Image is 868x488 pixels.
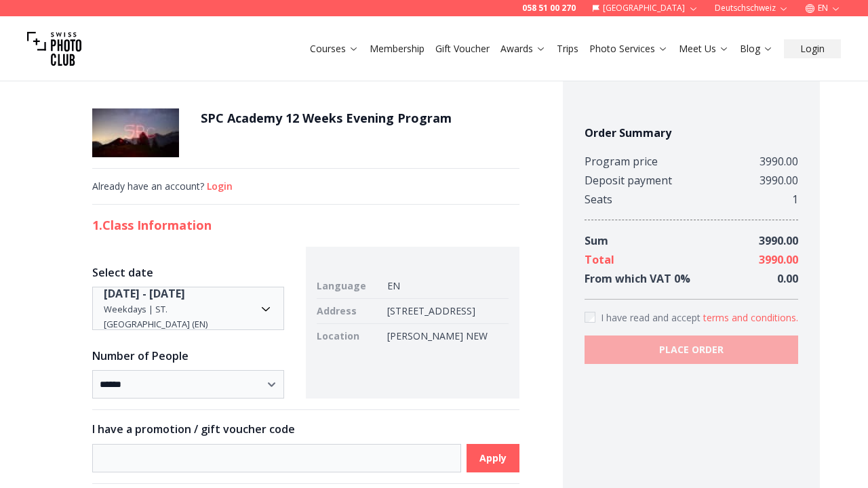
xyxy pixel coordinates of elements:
button: Gift Voucher [430,39,495,58]
h1: SPC Academy 12 Weeks Evening Program [201,108,452,127]
button: Trips [551,39,584,58]
a: Photo Services [589,42,668,56]
button: Apply [467,444,519,472]
a: Meet Us [679,42,729,56]
div: Deposit payment [585,171,672,190]
td: Address [317,299,382,324]
td: Location [317,324,382,349]
button: Login [784,39,841,58]
img: Swiss photo club [27,22,81,76]
div: 3990.00 [759,171,798,190]
div: Seats [585,190,612,209]
a: Trips [557,42,578,56]
a: 058 51 00 270 [522,3,576,14]
button: Accept termsI have read and accept [703,311,798,325]
div: Already have an account? [92,180,519,193]
span: 3990.00 [759,252,798,267]
b: PLACE ORDER [659,343,724,357]
img: SPC Academy 12 Weeks Evening Program [92,108,179,157]
b: Apply [479,451,507,465]
button: Blog [734,39,778,58]
button: Courses [304,39,364,58]
a: Blog [740,42,773,56]
input: Accept terms [585,312,595,323]
span: 0.00 [777,271,798,286]
button: PLACE ORDER [585,335,798,364]
button: Membership [364,39,430,58]
button: Photo Services [584,39,673,58]
a: Membership [370,42,425,56]
h3: I have a promotion / gift voucher code [92,421,519,437]
div: 3990.00 [759,152,798,171]
a: Courses [310,42,359,56]
h4: Order Summary [585,125,798,141]
h3: Number of People [92,348,284,364]
td: EN [382,274,508,299]
div: Total [585,250,614,269]
button: Awards [495,39,551,58]
button: Meet Us [673,39,734,58]
a: Gift Voucher [435,42,490,56]
span: I have read and accept [601,311,703,324]
h3: Select date [92,264,284,281]
div: 1 [792,190,798,209]
button: Login [207,180,233,193]
td: [PERSON_NAME] NEW [382,324,508,349]
td: [STREET_ADDRESS] [382,299,508,324]
h2: 1. Class Information [92,216,519,235]
td: Language [317,274,382,299]
span: 3990.00 [759,233,798,248]
div: From which VAT 0 % [585,269,690,288]
div: Program price [585,152,658,171]
div: Sum [585,231,608,250]
a: Awards [500,42,546,56]
button: Date [92,287,284,330]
